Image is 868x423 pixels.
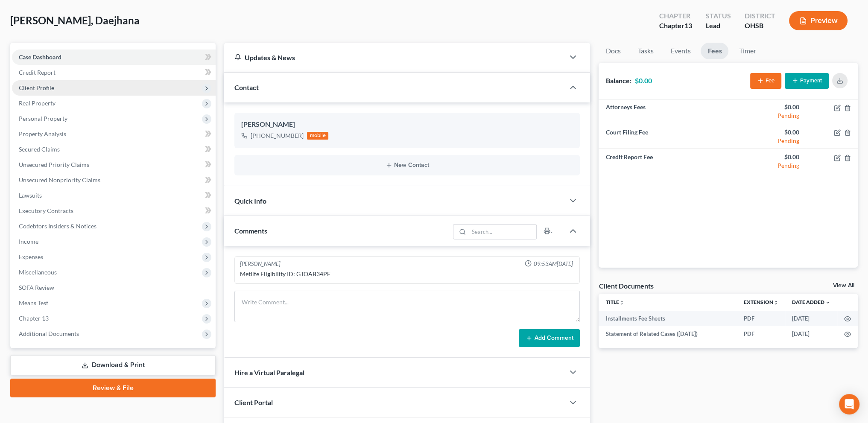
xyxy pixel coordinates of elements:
span: Real Property [19,99,56,107]
a: Events [663,43,697,59]
span: Chapter 13 [19,315,49,322]
div: Chapter [659,11,692,21]
button: Fee [750,73,781,89]
td: PDF [737,326,785,341]
span: [PERSON_NAME], Daejhana [10,14,140,26]
span: 09:53AM[DATE] [533,260,573,268]
a: Timer [732,43,763,59]
a: Property Analysis [12,126,216,142]
a: Extensionunfold_more [744,299,778,305]
strong: $0.00 [634,76,652,85]
td: Installments Fee Sheets [599,311,737,326]
span: Hire a Virtual Paralegal [234,368,304,376]
div: Lead [706,21,731,31]
a: Credit Report [12,65,216,80]
div: Status [706,11,731,21]
span: Comments [234,227,267,235]
div: Metlife Eligibility ID: GTOAB34PF [240,270,574,278]
div: [PERSON_NAME] [240,260,281,268]
a: Tasks [631,43,660,59]
span: Secured Claims [19,146,60,153]
span: Case Dashboard [19,53,61,61]
div: Pending [735,161,799,170]
a: Case Dashboard [12,50,216,65]
a: Date Added expand_more [792,299,830,305]
span: SOFA Review [19,284,54,291]
div: [PERSON_NAME] [241,120,573,130]
a: Docs [599,43,627,59]
button: Payment [785,73,829,89]
div: $0.00 [735,153,799,161]
span: Income [19,238,38,245]
strong: Balance: [605,76,631,85]
a: Titleunfold_more [605,299,624,305]
span: Credit Report [19,69,56,76]
span: Property Analysis [19,130,66,137]
span: Unsecured Priority Claims [19,161,89,168]
td: Attorneys Fees [599,99,728,124]
a: View All [833,283,854,289]
span: Expenses [19,253,43,260]
button: Add Comment [519,329,580,347]
input: Search... [469,225,537,239]
span: Client Portal [234,398,273,406]
div: District [745,11,775,21]
div: Pending [735,137,799,145]
a: Lawsuits [12,188,216,203]
span: Unsecured Nonpriority Claims [19,176,100,184]
div: OHSB [745,21,775,31]
div: Open Intercom Messenger [839,394,859,414]
div: [PHONE_NUMBER] [251,131,304,140]
div: Pending [735,111,799,120]
span: Personal Property [19,115,67,122]
a: Executory Contracts [12,203,216,219]
a: Review & File [10,379,216,397]
td: PDF [737,311,785,326]
span: Contact [234,83,259,91]
span: Quick Info [234,197,266,205]
div: mobile [307,132,328,140]
i: expand_more [825,300,830,305]
div: $0.00 [735,103,799,111]
span: Additional Documents [19,330,79,337]
a: Unsecured Nonpriority Claims [12,172,216,188]
span: Miscellaneous [19,268,57,276]
td: [DATE] [785,311,837,326]
div: $0.00 [735,128,799,137]
span: Means Test [19,299,48,306]
a: Secured Claims [12,142,216,157]
td: Statement of Related Cases ([DATE]) [599,326,737,341]
td: [DATE] [785,326,837,341]
span: Codebtors Insiders & Notices [19,222,96,230]
button: Preview [789,11,848,30]
td: Court Filing Fee [599,124,728,149]
td: Credit Report Fee [599,149,728,174]
a: SOFA Review [12,280,216,295]
i: unfold_more [773,300,778,305]
a: Download & Print [10,355,216,375]
i: unfold_more [619,300,624,305]
a: Unsecured Priority Claims [12,157,216,172]
a: Fees [701,43,728,59]
span: Lawsuits [19,192,42,199]
span: Executory Contracts [19,207,73,214]
span: 13 [684,21,692,29]
button: New Contact [241,162,573,169]
div: Chapter [659,21,692,31]
div: Client Documents [599,281,653,290]
div: Updates & News [234,53,554,62]
span: Client Profile [19,84,54,91]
